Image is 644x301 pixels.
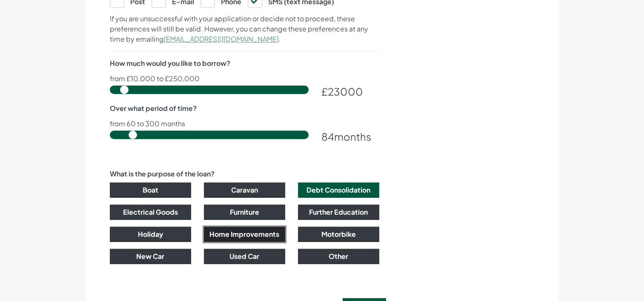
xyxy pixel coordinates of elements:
[110,75,379,82] p: from £10,000 to £250,000
[298,182,379,198] button: Debt Consolidation
[110,103,197,114] label: Over what period of time?
[204,249,285,264] button: Used Car
[110,120,379,127] p: from 60 to 300 months
[204,182,285,198] button: Caravan
[110,249,191,264] button: New Car
[110,204,191,220] button: Electrical Goods
[321,84,379,99] div: £
[328,85,363,98] span: 23000
[110,58,230,68] label: How much would you like to borrow?
[204,204,285,220] button: Furniture
[204,227,285,242] button: Home Improvements
[298,227,379,242] button: Motorbike
[321,129,379,144] div: months
[110,14,379,44] p: If you are unsuccessful with your application or decide not to proceed, these preferences will st...
[110,169,215,179] label: What is the purpose of the loan?
[164,34,279,43] a: [EMAIL_ADDRESS][DOMAIN_NAME]
[298,204,379,220] button: Further Education
[298,249,379,264] button: Other
[110,182,191,198] button: Boat
[110,227,191,242] button: Holiday
[321,130,334,143] span: 84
